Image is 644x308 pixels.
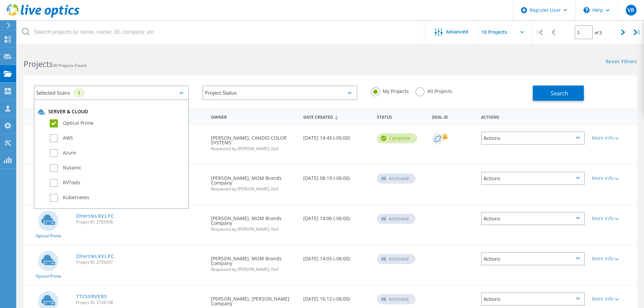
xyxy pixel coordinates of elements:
[300,286,374,308] div: [DATE] 16:12 (-06:00)
[208,205,300,238] div: [PERSON_NAME], MOM Brands Company
[300,245,374,268] div: [DATE] 14:05 (-06:00)
[371,87,409,94] label: My Projects
[300,110,374,123] div: Date Created
[300,125,374,147] div: [DATE] 14:45 (-05:00)
[76,214,114,218] a: ZHertleLKVLPC
[377,254,415,264] div: Archived
[446,29,468,34] span: Advanced
[76,254,114,259] a: ZHertleLKVLPC
[478,110,588,123] div: Actions
[208,125,300,158] div: [PERSON_NAME], CANDID COLOR SYSTEMS
[592,297,634,301] div: More Info
[211,227,296,231] span: Requested by [PERSON_NAME], Dell
[595,30,602,35] span: of 3
[481,252,585,265] div: Actions
[481,172,585,185] div: Actions
[208,245,300,278] div: [PERSON_NAME], MOM Brands Company
[583,7,590,13] svg: \n
[76,294,107,299] a: TTCSERVER3
[592,136,634,140] div: More Info
[481,132,585,145] div: Actions
[377,133,417,143] div: Complete
[429,110,478,123] div: Deal Id
[76,301,204,305] span: Project ID: 2726138
[35,234,61,238] span: Optical Prime
[592,256,634,261] div: More Info
[208,165,300,198] div: [PERSON_NAME], MOM Brands Company
[627,7,634,13] span: VR
[211,187,296,191] span: Requested by [PERSON_NAME], Dell
[202,86,358,100] div: Project Status
[208,110,300,123] div: Owner
[377,173,415,184] div: Archived
[533,86,584,101] button: Search
[606,59,637,65] a: Reset Filters
[481,292,585,306] div: Actions
[35,274,61,278] span: Optical Prime
[211,267,296,271] span: Requested by [PERSON_NAME], Dell
[38,109,185,115] div: Server & Cloud
[73,88,85,97] div: 1
[50,194,185,202] label: Kubernetes
[630,20,644,44] div: |
[300,205,374,228] div: [DATE] 14:06 (-06:00)
[34,86,189,100] div: Selected Scans
[551,90,568,97] span: Search
[17,20,425,44] input: Search projects by name, owner, ID, company, etc
[481,212,585,225] div: Actions
[76,220,204,224] span: Project ID: 2755658
[592,216,634,221] div: More Info
[24,58,53,69] b: Projects
[53,63,86,68] span: 30 Projects Found
[377,294,415,304] div: Archived
[76,260,204,264] span: Project ID: 2755657
[377,214,415,224] div: Archived
[415,87,452,94] label: All Projects
[50,119,185,127] label: Optical Prime
[532,20,546,44] div: |
[50,149,185,157] label: Azure
[50,179,185,187] label: RVTools
[592,176,634,181] div: More Info
[374,110,429,123] div: Status
[50,164,185,172] label: Nutanix
[50,134,185,142] label: AWS
[211,147,296,151] span: Requested by [PERSON_NAME], Dell
[300,165,374,187] div: [DATE] 08:19 (-06:00)
[7,14,79,19] a: Live Optics Dashboard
